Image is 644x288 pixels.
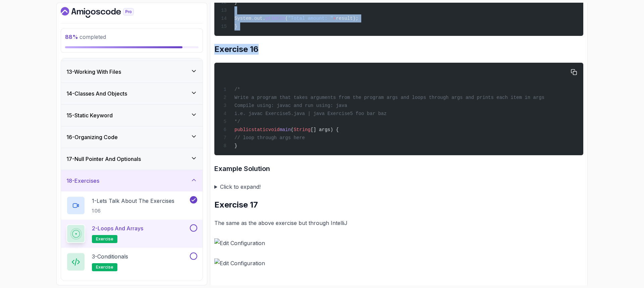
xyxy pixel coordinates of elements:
[214,238,583,248] img: Edit Configuration
[265,16,285,21] span: println
[336,16,358,21] span: result);
[61,7,149,18] a: Dashboard
[65,34,78,40] span: 88 %
[92,208,174,214] p: 1:06
[234,135,305,140] span: // loop through args here
[288,16,333,21] span: "Total amount: "
[234,103,347,108] span: Compile using: javac and run using: java
[214,44,583,55] h2: Exercise 16
[65,34,106,40] span: completed
[61,105,203,126] button: 15-Static Keyword
[66,155,141,163] h3: 17 - Null Pointer And Optionals
[61,61,203,82] button: 13-Working With Files
[234,111,387,116] span: i.e. javac Exercise5.java | java Exercise5 foo bar baz
[214,218,583,228] p: The same as the above exercise but through IntelliJ
[293,127,310,132] span: String
[66,90,127,98] h3: 14 - Classes And Objects
[234,95,544,100] span: Write a program that takes arguments from the program args and loops through args and prints each...
[214,258,583,268] img: Edit Configuration
[214,163,583,174] h3: Example Solution
[214,182,583,191] summary: Click to expand!
[66,252,197,271] button: 3-Conditionalsexercise
[92,252,128,261] p: 3 - Conditionals
[311,127,339,132] span: [] args) {
[279,127,291,132] span: main
[66,196,197,215] button: 1-Lets Talk About The Exercises1:06
[66,133,118,141] h3: 16 - Organizing Code
[268,127,280,132] span: void
[234,143,237,149] span: }
[285,16,288,21] span: (
[234,24,237,29] span: }
[61,170,203,191] button: 18-Exercises
[234,127,251,132] span: public
[66,68,121,76] h3: 13 - Working With Files
[66,177,99,185] h3: 18 - Exercises
[61,83,203,104] button: 14-Classes And Objects
[333,16,336,21] span: +
[214,199,583,210] h2: Exercise 17
[66,111,113,119] h3: 15 - Static Keyword
[61,148,203,170] button: 17-Null Pointer And Optionals
[96,236,113,242] span: exercise
[61,126,203,148] button: 16-Organizing Code
[96,265,113,270] span: exercise
[234,16,265,21] span: System.out.
[92,197,174,205] p: 1 - Lets Talk About The Exercises
[251,127,268,132] span: static
[66,224,197,243] button: 2-Loops and Arraysexercise
[92,224,143,232] p: 2 - Loops and Arrays
[291,127,293,132] span: (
